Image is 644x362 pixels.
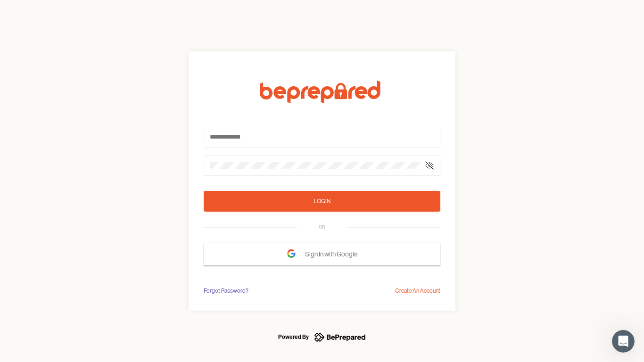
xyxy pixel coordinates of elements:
div: Create An Account [395,286,440,296]
button: Sign In with Google [204,243,440,265]
button: Login [204,191,440,212]
iframe: Intercom live chat [612,330,635,353]
div: Login [314,197,330,206]
span: Sign In with Google [305,246,362,263]
div: Powered By [278,331,309,343]
div: Forgot Password? [204,286,248,296]
div: OR [319,223,325,231]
